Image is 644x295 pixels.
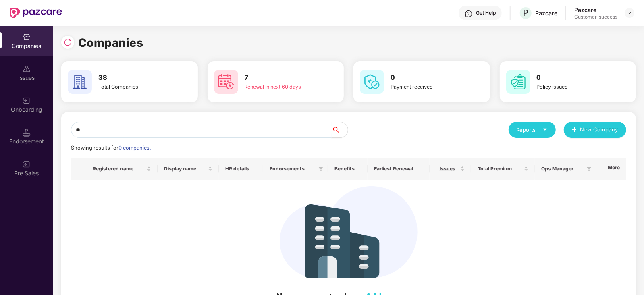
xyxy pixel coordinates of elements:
span: Showing results for [71,145,151,151]
span: search [331,127,348,133]
h3: 0 [391,73,460,83]
span: Issues [436,166,459,172]
button: search [331,122,348,138]
img: svg+xml;base64,PHN2ZyB4bWxucz0iaHR0cDovL3d3dy53My5vcmcvMjAwMC9zdmciIHdpZHRoPSI2MCIgaGVpZ2h0PSI2MC... [68,70,92,94]
img: svg+xml;base64,PHN2ZyB3aWR0aD0iMTQuNSIgaGVpZ2h0PSIxNC41IiB2aWV3Qm94PSIwIDAgMTYgMTYiIGZpbGw9Im5vbm... [23,129,31,137]
th: Benefits [328,158,368,180]
img: svg+xml;base64,PHN2ZyBpZD0iQ29tcGFuaWVzIiB4bWxucz0iaHR0cDovL3d3dy53My5vcmcvMjAwMC9zdmciIHdpZHRoPS... [23,33,31,41]
span: P [523,8,528,18]
h3: 7 [245,73,314,83]
th: Registered name [86,158,158,180]
span: plus [572,127,577,133]
div: Reports [517,126,548,134]
div: Get Help [476,10,496,16]
th: HR details [219,158,263,180]
span: 0 companies. [118,145,151,151]
th: Earliest Renewal [368,158,430,180]
h3: 38 [98,73,168,83]
span: filter [317,164,325,174]
th: Issues [430,158,471,180]
span: Display name [164,166,206,172]
img: svg+xml;base64,PHN2ZyB4bWxucz0iaHR0cDovL3d3dy53My5vcmcvMjAwMC9zdmciIHdpZHRoPSIzNDIiIGhlaWdodD0iMj... [280,186,418,278]
img: svg+xml;base64,PHN2ZyB3aWR0aD0iMjAiIGhlaWdodD0iMjAiIHZpZXdCb3g9IjAgMCAyMCAyMCIgZmlsbD0ibm9uZSIgeG... [23,97,31,105]
span: Total Premium [478,166,522,172]
div: Payment received [391,83,460,91]
h3: 0 [537,73,606,83]
img: svg+xml;base64,PHN2ZyBpZD0iSGVscC0zMngzMiIgeG1sbnM9Imh0dHA6Ly93d3cudzMub3JnLzIwMDAvc3ZnIiB3aWR0aD... [465,10,473,18]
div: Policy issued [537,83,606,91]
div: Pazcare [574,6,617,14]
img: svg+xml;base64,PHN2ZyBpZD0iRHJvcGRvd24tMzJ4MzIiIHhtbG5zPSJodHRwOi8vd3d3LnczLm9yZy8yMDAwL3N2ZyIgd2... [626,10,633,16]
span: filter [587,166,592,171]
span: filter [318,166,323,171]
span: Registered name [93,166,145,172]
img: svg+xml;base64,PHN2ZyB4bWxucz0iaHR0cDovL3d3dy53My5vcmcvMjAwMC9zdmciIHdpZHRoPSI2MCIgaGVpZ2h0PSI2MC... [506,70,530,94]
button: plusNew Company [564,122,626,138]
img: New Pazcare Logo [10,8,62,18]
img: svg+xml;base64,PHN2ZyB4bWxucz0iaHR0cDovL3d3dy53My5vcmcvMjAwMC9zdmciIHdpZHRoPSI2MCIgaGVpZ2h0PSI2MC... [360,70,384,94]
h1: Companies [78,34,143,52]
img: svg+xml;base64,PHN2ZyB3aWR0aD0iMjAiIGhlaWdodD0iMjAiIHZpZXdCb3g9IjAgMCAyMCAyMCIgZmlsbD0ibm9uZSIgeG... [23,160,31,168]
span: Ops Manager [541,166,584,172]
img: svg+xml;base64,PHN2ZyBpZD0iUmVsb2FkLTMyeDMyIiB4bWxucz0iaHR0cDovL3d3dy53My5vcmcvMjAwMC9zdmciIHdpZH... [64,38,72,46]
div: Pazcare [535,9,557,17]
img: svg+xml;base64,PHN2ZyB4bWxucz0iaHR0cDovL3d3dy53My5vcmcvMjAwMC9zdmciIHdpZHRoPSI2MCIgaGVpZ2h0PSI2MC... [214,70,238,94]
th: More [596,158,626,180]
div: Customer_success [574,14,617,20]
div: Total Companies [98,83,168,91]
span: Endorsements [270,166,315,172]
div: Renewal in next 60 days [245,83,314,91]
span: caret-down [542,127,548,132]
th: Display name [158,158,219,180]
span: New Company [580,126,619,134]
span: filter [585,164,593,174]
img: svg+xml;base64,PHN2ZyBpZD0iSXNzdWVzX2Rpc2FibGVkIiB4bWxucz0iaHR0cDovL3d3dy53My5vcmcvMjAwMC9zdmciIH... [23,65,31,73]
th: Total Premium [471,158,535,180]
